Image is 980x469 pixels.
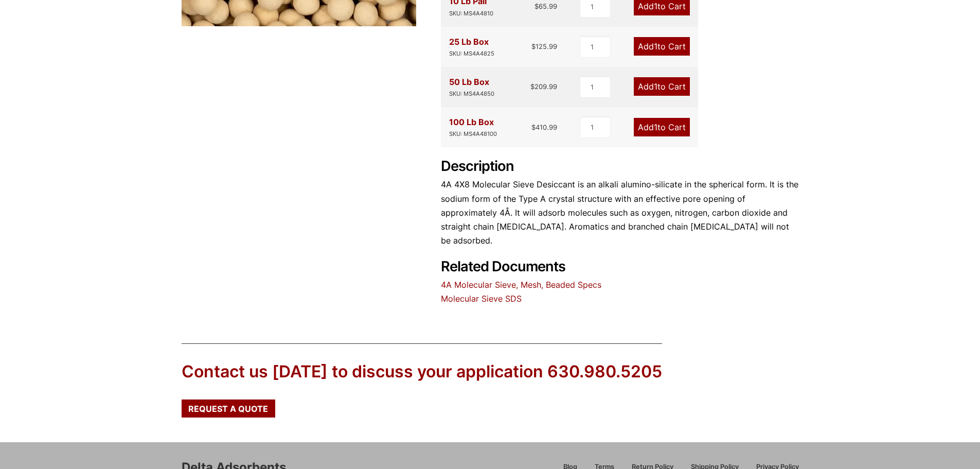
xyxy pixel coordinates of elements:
[654,1,657,11] span: 1
[654,41,657,51] span: 1
[531,123,557,131] bdi: 410.99
[188,405,268,413] span: Request a Quote
[634,77,690,96] a: Add1to Cart
[182,399,275,417] a: Request a Quote
[531,42,557,50] bdi: 125.99
[441,158,799,175] h2: Description
[182,360,662,384] div: Contact us [DATE] to discuss your application 630.980.5205
[449,89,494,99] div: SKU: MS4A4850
[654,122,657,132] span: 1
[654,81,657,92] span: 1
[534,2,539,10] span: $
[449,9,493,19] div: SKU: MS4A4810
[441,293,522,304] a: Molecular Sieve SDS
[449,75,494,99] div: 50 Lb Box
[449,115,497,139] div: 100 Lb Box
[531,123,536,131] span: $
[449,35,494,59] div: 25 Lb Box
[531,42,536,50] span: $
[449,49,494,59] div: SKU: MS4A4825
[634,37,690,56] a: Add1to Cart
[634,118,690,136] a: Add1to Cart
[530,82,534,91] span: $
[534,2,557,10] bdi: 65.99
[530,82,557,91] bdi: 209.99
[441,178,799,248] p: 4A 4X8 Molecular Sieve Desiccant is an alkali alumino-silicate in the spherical form. It is the s...
[449,129,497,139] div: SKU: MS4A48100
[441,280,601,290] a: 4A Molecular Sieve, Mesh, Beaded Specs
